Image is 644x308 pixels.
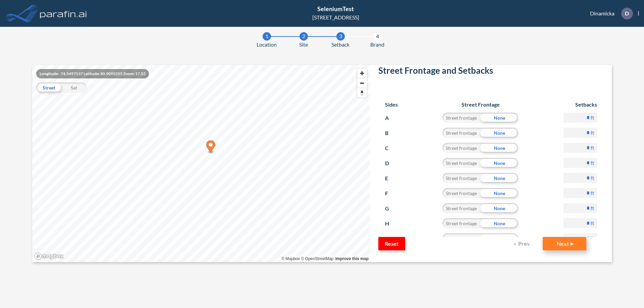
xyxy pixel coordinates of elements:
[563,101,597,108] h6: Setbacks
[480,173,518,183] div: None
[480,188,518,198] div: None
[436,101,525,108] h6: Street Frontage
[591,129,594,136] label: ft
[480,113,518,123] div: None
[385,203,397,214] p: G
[385,218,397,229] p: H
[591,114,594,121] label: ft
[357,78,367,88] button: Zoom out
[591,235,594,242] label: ft
[378,65,604,78] h2: Street Frontage and Setbacks
[299,41,308,49] span: Site
[357,68,367,78] button: Zoom in
[357,88,367,98] button: Reset bearing to north
[385,158,397,169] p: D
[385,113,397,123] p: A
[591,160,594,166] label: ft
[480,158,518,168] div: None
[385,188,397,199] p: F
[300,32,308,41] div: 2
[301,256,333,261] a: OpenStreetMap
[34,252,64,260] a: Mapbox homepage
[385,233,397,244] p: I
[36,82,61,93] div: Street
[32,65,370,262] canvas: Map
[442,203,480,213] div: Street frontage
[335,256,369,261] a: Improve this map
[442,218,480,228] div: Street frontage
[385,128,397,138] p: B
[317,5,354,12] span: SeleniumTest
[442,233,480,243] div: Street frontage
[331,41,350,49] span: Setback
[591,220,594,227] label: ft
[442,188,480,198] div: Street frontage
[442,158,480,168] div: Street frontage
[39,7,88,20] img: logo
[480,128,518,138] div: None
[442,143,480,153] div: Street frontage
[281,256,300,261] a: Mapbox
[509,237,536,250] button: Prev
[625,10,629,16] p: D
[442,113,480,123] div: Street frontage
[312,13,359,21] div: [STREET_ADDRESS]
[480,233,518,243] div: None
[385,173,397,184] p: E
[257,41,277,49] span: Location
[480,203,518,213] div: None
[591,175,594,181] label: ft
[543,237,586,250] button: Next
[385,101,398,108] h6: Sides
[442,128,480,138] div: Street frontage
[591,205,594,211] label: ft
[36,69,149,78] div: Longitude: -74.5497137 Latitude: 40.9095255 Zoom: 17.52
[591,144,594,151] label: ft
[206,140,215,154] div: Map marker
[385,143,397,153] p: C
[373,32,382,41] div: 4
[480,143,518,153] div: None
[61,82,87,93] div: Sat
[442,173,480,183] div: Street frontage
[357,88,367,98] span: Reset bearing to north
[336,32,345,41] div: 3
[263,32,271,41] div: 1
[480,218,518,228] div: None
[580,8,639,19] div: Dinamicka
[378,237,405,250] button: Reset
[370,41,384,49] span: Brand
[591,190,594,196] label: ft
